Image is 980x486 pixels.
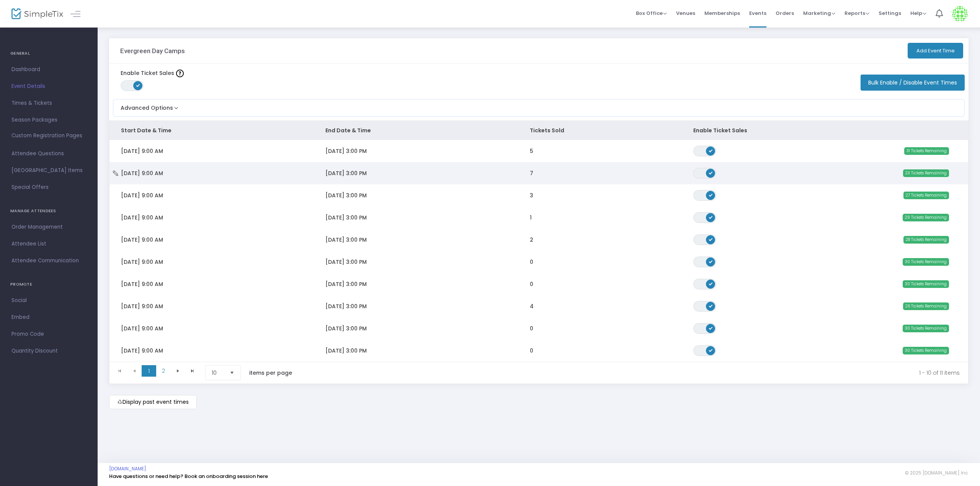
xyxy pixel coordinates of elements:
span: 2 [530,236,533,244]
span: Go to the last page [185,365,200,377]
span: [DATE] 3:00 PM [325,258,367,266]
span: [DATE] 3:00 PM [325,147,367,155]
span: Quantity Discount [11,346,86,356]
span: [DATE] 3:00 PM [325,169,367,177]
span: [DATE] 3:00 PM [325,236,367,244]
span: Season Packages [11,115,86,125]
span: Settings [879,3,901,23]
span: Go to the next page [171,365,185,377]
span: [DATE] 9:00 AM [121,147,163,155]
span: 30 Tickets Remaining [903,280,949,288]
span: ON [709,348,713,352]
span: 3 [530,192,533,199]
th: Enable Ticket Sales [682,121,804,140]
a: [DOMAIN_NAME] [109,466,146,472]
span: Marketing [803,10,835,17]
m-button: Display past event times [109,395,197,409]
span: Attendee List [11,239,86,249]
span: 30 Tickets Remaining [903,347,949,354]
th: Tickets Sold [518,121,682,140]
span: Times & Tickets [11,98,86,108]
span: 31 Tickets Remaining [904,147,949,155]
span: 5 [530,147,533,155]
span: [DATE] 9:00 AM [121,280,163,288]
span: [DATE] 9:00 AM [121,169,163,177]
span: ON [709,171,713,174]
span: Go to the last page [189,368,196,374]
span: ON [709,237,713,241]
span: 4 [530,302,534,310]
span: Events [749,3,766,23]
span: ON [709,193,713,197]
span: ON [709,215,713,219]
span: [DATE] 9:00 AM [121,302,163,310]
span: 28 Tickets Remaining [903,236,949,244]
span: Help [910,10,926,17]
span: [DATE] 9:00 AM [121,325,163,332]
span: Embed [11,312,86,322]
label: items per page [249,369,292,377]
th: Start Date & Time [109,121,314,140]
span: Social [11,296,86,306]
h4: PROMOTE [10,277,87,292]
span: [DATE] 3:00 PM [325,280,367,288]
button: Bulk Enable / Disable Event Times [861,75,965,91]
span: 30 Tickets Remaining [903,258,949,266]
span: ON [709,259,713,263]
span: 27 Tickets Remaining [903,192,949,199]
span: [DATE] 3:00 PM [325,214,367,221]
span: [DATE] 3:00 PM [325,347,367,354]
span: [DATE] 3:00 PM [325,302,367,310]
span: Attendee Questions [11,149,86,159]
span: Orders [776,3,794,23]
span: Custom Registration Pages [11,132,82,140]
span: [DATE] 3:00 PM [325,192,367,199]
button: Advanced Options [113,99,180,112]
span: 1 [530,214,532,221]
div: Data table [109,121,968,362]
span: Memberships [704,3,740,23]
span: Venues [676,3,695,23]
span: ON [709,148,713,152]
span: 0 [530,325,533,332]
span: [GEOGRAPHIC_DATA] Items [11,166,86,176]
span: 0 [530,258,533,266]
span: 23 Tickets Remaining [903,169,949,177]
span: Page 1 [142,365,156,377]
span: ON [709,281,713,285]
span: [DATE] 3:00 PM [325,325,367,332]
span: Order Management [11,222,86,232]
span: 30 Tickets Remaining [903,325,949,332]
h3: Evergreen Day Camps [120,47,185,55]
span: Page 2 [156,365,171,377]
span: Special Offers [11,182,86,192]
h4: GENERAL [10,46,87,61]
button: Add Event Time [908,43,963,59]
span: 26 Tickets Remaining [903,302,949,310]
span: Box Office [636,10,667,17]
span: 0 [530,280,533,288]
img: question-mark [176,70,184,77]
span: Event Details [11,81,86,91]
span: [DATE] 9:00 AM [121,214,163,221]
span: ON [709,326,713,330]
a: Have questions or need help? Book an onboarding session here [109,473,268,480]
label: Enable Ticket Sales [121,69,184,77]
span: ON [136,83,140,87]
span: [DATE] 9:00 AM [121,192,163,199]
h4: MANAGE ATTENDEES [10,203,87,219]
span: [DATE] 9:00 AM [121,258,163,266]
button: Select [227,366,237,380]
span: Reports [844,10,869,17]
span: 29 Tickets Remaining [903,214,949,221]
span: 0 [530,347,533,354]
span: 7 [530,169,533,177]
span: Attendee Communication [11,256,86,266]
span: Dashboard [11,65,86,75]
th: End Date & Time [314,121,518,140]
span: Promo Code [11,329,86,339]
span: © 2025 [DOMAIN_NAME] Inc. [905,470,969,476]
span: [DATE] 9:00 AM [121,347,163,354]
span: 10 [212,369,224,377]
span: ON [709,304,713,307]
